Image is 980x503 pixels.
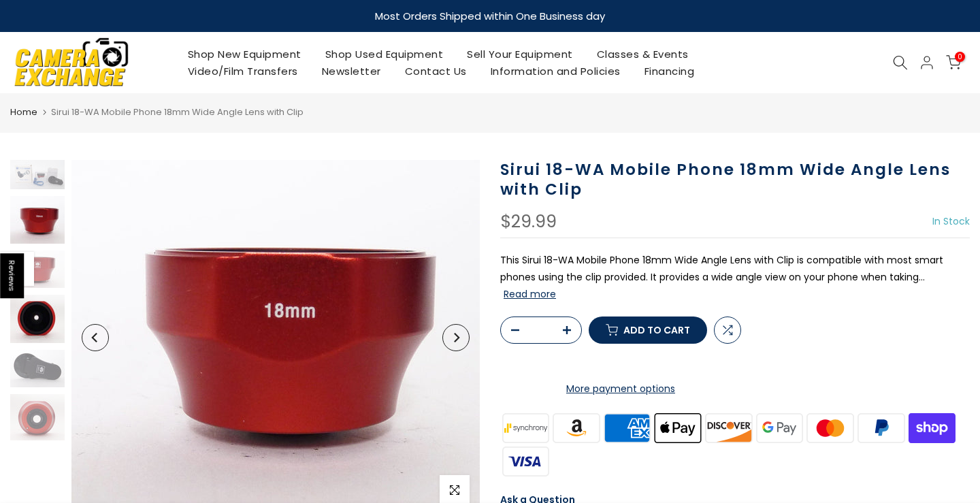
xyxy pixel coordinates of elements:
button: Previous [82,324,109,351]
img: discover [704,411,755,444]
a: Contact Us [393,63,478,80]
span: Add to cart [623,325,690,335]
a: Shop New Equipment [176,46,313,63]
a: Information and Policies [478,63,632,80]
strong: Most Orders Shipped within One Business day [375,9,605,23]
a: More payment options [500,380,741,397]
img: Sirui 18-WA Mobile Phone 18mm Wide Angle Lens with Clip Other Items Sirui 020520224 [10,196,65,244]
div: $29.99 [500,213,557,231]
img: Sirui 18-WA Mobile Phone 18mm Wide Angle Lens with Clip Other Items Sirui 020520224 [10,394,65,440]
img: american express [602,411,653,444]
a: Newsletter [310,63,393,80]
img: paypal [856,411,907,444]
img: google pay [754,411,805,444]
span: Sirui 18-WA Mobile Phone 18mm Wide Angle Lens with Clip [51,106,304,118]
img: shopify pay [906,411,958,444]
img: synchrony [500,411,551,444]
img: Sirui 18-WA Mobile Phone 18mm Wide Angle Lens with Clip Other Items Sirui 020520224 [10,250,65,289]
button: Next [442,324,470,351]
a: Video/Film Transfers [176,63,310,80]
a: Home [10,106,37,119]
span: 0 [955,52,965,62]
img: visa [500,444,551,478]
img: apple pay [653,411,704,444]
img: amazon payments [551,411,602,444]
a: 0 [946,55,961,70]
img: Sirui 18-WA Mobile Phone 18mm Wide Angle Lens with Clip Other Items Sirui 020520224 [10,295,65,342]
a: Shop Used Equipment [313,46,455,63]
button: Add to cart [589,317,707,344]
img: Sirui 18-WA Mobile Phone 18mm Wide Angle Lens with Clip Other Items Sirui 020520224 [10,350,65,387]
p: This Sirui 18-WA Mobile Phone 18mm Wide Angle Lens with Clip is compatible with most smart phones... [500,252,970,304]
h1: Sirui 18-WA Mobile Phone 18mm Wide Angle Lens with Clip [500,160,970,199]
img: Sirui 18-WA Mobile Phone 18mm Wide Angle Lens with Clip Other Items Sirui 020520224 [10,160,65,189]
a: Financing [632,63,706,80]
a: Classes & Events [585,46,700,63]
span: In Stock [932,214,970,228]
img: master [805,411,856,444]
button: Read more [504,288,556,300]
a: Sell Your Equipment [455,46,585,63]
